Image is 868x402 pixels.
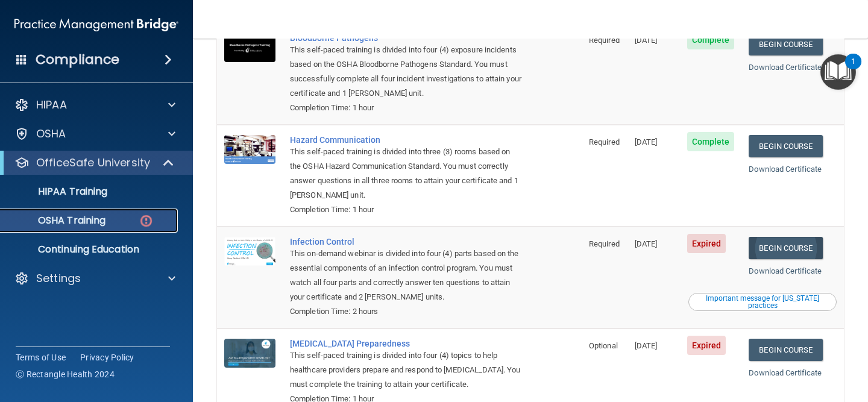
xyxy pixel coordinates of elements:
[687,30,735,49] span: Complete
[8,215,105,227] p: OSHA Training
[589,239,620,248] span: Required
[8,186,107,198] p: HIPAA Training
[290,247,521,304] div: This on-demand webinar is divided into four (4) parts based on the essential components of an inf...
[290,135,521,145] a: Hazard Communication
[635,137,658,146] span: [DATE]
[688,293,837,311] button: Read this if you are a dental practitioner in the state of CA
[589,36,620,45] span: Required
[16,351,66,363] a: Terms of Use
[36,155,150,170] p: OfficeSafe University
[749,165,822,174] a: Download Certificate
[36,98,67,112] p: HIPAA
[687,234,726,253] span: Expired
[36,127,66,141] p: OSHA
[14,155,175,170] a: OfficeSafe University
[687,132,735,151] span: Complete
[589,341,618,350] span: Optional
[290,348,521,392] div: This self-paced training is divided into four (4) topics to help healthcare providers prepare and...
[749,237,822,259] a: Begin Course
[690,295,835,309] div: Important message for [US_STATE] practices
[8,243,172,256] p: Continuing Education
[749,33,822,55] a: Begin Course
[14,127,175,141] a: OSHA
[589,137,620,146] span: Required
[687,336,726,355] span: Expired
[635,36,658,45] span: [DATE]
[290,101,521,115] div: Completion Time: 1 hour
[36,271,81,286] p: Settings
[820,54,856,90] button: Open Resource Center, 1 new notification
[290,145,521,203] div: This self-paced training is divided into three (3) rooms based on the OSHA Hazard Communication S...
[14,271,175,286] a: Settings
[851,61,855,77] div: 1
[14,98,175,112] a: HIPAA
[635,341,658,350] span: [DATE]
[139,213,154,228] img: danger-circle.6113f641.png
[749,266,822,275] a: Download Certificate
[290,203,521,217] div: Completion Time: 1 hour
[749,368,822,377] a: Download Certificate
[290,237,521,247] a: Infection Control
[36,51,119,68] h4: Compliance
[80,351,134,363] a: Privacy Policy
[16,368,115,380] span: Ⓒ Rectangle Health 2024
[749,63,822,72] a: Download Certificate
[290,304,521,319] div: Completion Time: 2 hours
[290,339,521,348] a: [MEDICAL_DATA] Preparedness
[290,43,521,101] div: This self-paced training is divided into four (4) exposure incidents based on the OSHA Bloodborne...
[749,339,822,361] a: Begin Course
[14,13,178,37] img: PMB logo
[635,239,658,248] span: [DATE]
[749,135,822,157] a: Begin Course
